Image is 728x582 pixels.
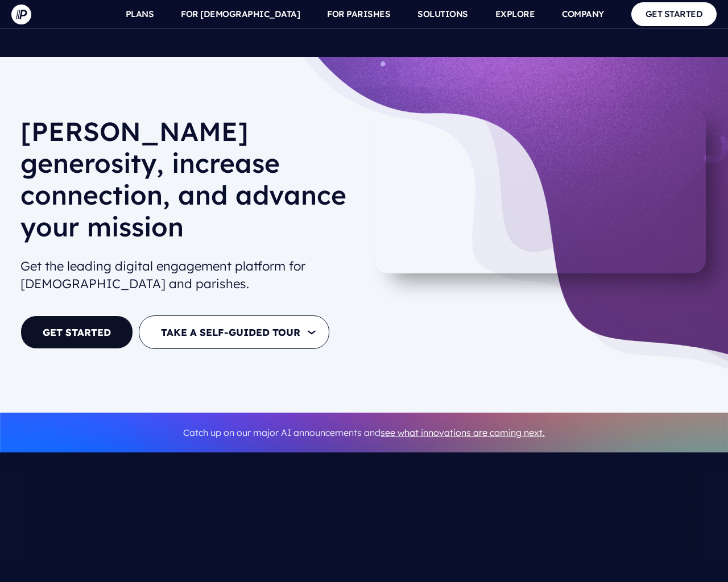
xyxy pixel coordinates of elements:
[20,115,355,252] h1: [PERSON_NAME] generosity, increase connection, and advance your mission
[20,420,708,446] p: Catch up on our major AI announcements and
[139,315,329,349] button: TAKE A SELF-GUIDED TOUR
[477,479,647,541] img: pp_logos_2
[20,253,355,297] h2: Get the leading digital engagement platform for [DEMOGRAPHIC_DATA] and parishes.
[20,315,133,349] a: GET STARTED
[279,479,449,541] img: pp_logos_1
[631,2,717,26] a: GET STARTED
[380,427,545,438] a: see what innovations are coming next.
[81,479,251,541] img: Pushpay_Logo__NorthPoint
